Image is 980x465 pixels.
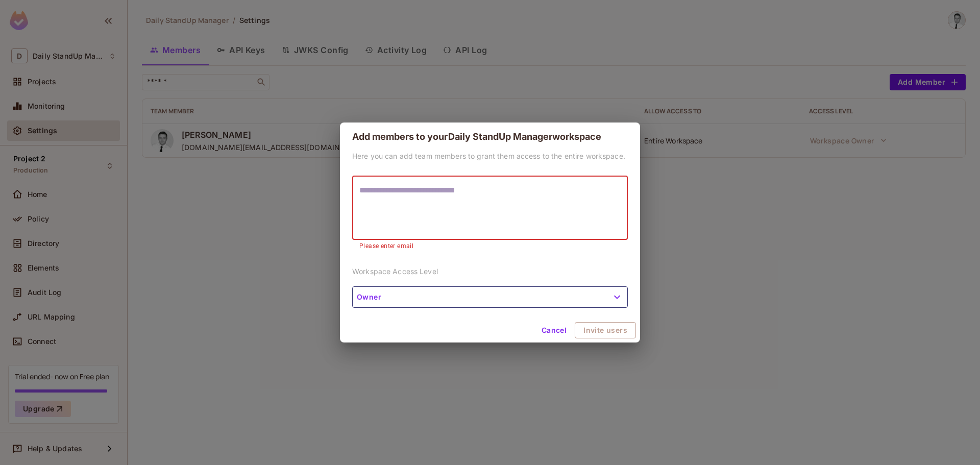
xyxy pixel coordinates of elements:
p: Here you can add team members to grant them access to the entire workspace. [352,151,628,161]
p: Workspace Access Level [352,266,628,276]
button: Owner [352,286,628,308]
h2: Add members to your Daily StandUp Manager workspace [340,123,640,151]
p: Please enter email [359,241,621,252]
button: Cancel [537,322,571,338]
button: Invite users [575,322,636,338]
